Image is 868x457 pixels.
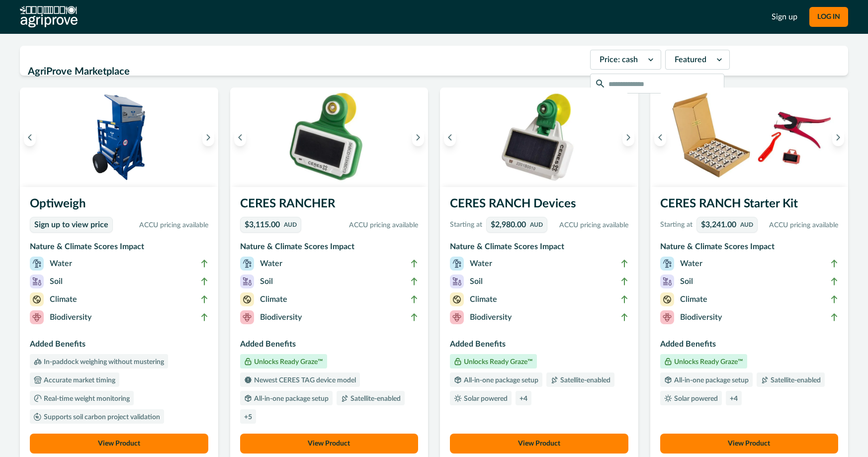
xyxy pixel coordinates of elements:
[520,395,527,402] p: + 4
[450,241,628,257] h3: Nature & Climate Scores Impact
[252,359,323,366] p: Unlocks Ready Graze™
[660,434,839,454] button: View Product
[50,258,72,270] p: Water
[412,128,424,146] button: Next image
[444,128,456,146] button: Previous image
[42,359,164,366] p: In-paddock weighing without mustering
[260,311,302,323] p: Biodiversity
[450,195,628,217] h3: CERES RANCH Devices
[462,395,508,402] p: Solar powered
[240,338,419,354] h3: Added Benefits
[440,88,638,187] img: A single CERES RANCH device
[42,377,115,384] p: Accurate market timing
[450,338,628,354] h3: Added Benefits
[530,222,543,228] p: AUD
[30,241,208,257] h3: Nature & Climate Scores Impact
[230,88,429,187] img: A single CERES RANCHER device
[42,414,160,421] p: Supports soil carbon project validation
[660,195,839,217] h3: CERES RANCH Starter Kit
[558,377,610,384] p: Satellite-enabled
[240,434,419,454] button: View Product
[462,377,538,384] p: All-in-one package setup
[202,128,214,146] button: Next image
[240,241,419,257] h3: Nature & Climate Scores Impact
[30,434,208,454] button: View Product
[680,311,722,323] p: Biodiversity
[730,395,738,402] p: + 4
[491,221,526,229] p: $2,980.00
[28,62,584,81] h2: AgriProve Marketplace
[305,220,419,231] p: ACCU pricing available
[470,293,497,305] p: Climate
[30,217,113,233] a: Sign up to view price
[240,195,419,217] h3: CERES RANCHER
[769,377,821,384] p: Satellite-enabled
[551,220,628,231] p: ACCU pricing available
[809,7,848,27] button: LOG IN
[50,275,63,287] p: Soil
[832,128,844,146] button: Next image
[654,128,666,146] button: Previous image
[34,220,108,230] p: Sign up to view price
[450,220,482,230] p: Starting at
[252,395,329,402] p: All-in-one package setup
[348,395,401,402] p: Satellite-enabled
[672,359,743,366] p: Unlocks Ready Graze™
[244,414,252,421] p: + 5
[470,275,483,287] p: Soil
[260,293,287,305] p: Climate
[701,221,736,229] p: $3,241.00
[660,338,839,354] h3: Added Benefits
[50,293,77,305] p: Climate
[762,220,839,231] p: ACCU pricing available
[117,220,208,231] p: ACCU pricing available
[672,395,718,402] p: Solar powered
[470,311,512,323] p: Biodiversity
[772,11,797,23] a: Sign up
[20,88,218,187] img: An Optiweigh unit
[740,222,753,228] p: AUD
[42,395,130,402] p: Real-time weight monitoring
[30,195,208,217] h3: Optiweigh
[20,6,78,28] img: AgriProve logo
[50,311,91,323] p: Biodiversity
[660,241,839,257] h3: Nature & Climate Scores Impact
[680,293,707,305] p: Climate
[30,338,208,354] h3: Added Benefits
[622,128,634,146] button: Next image
[470,258,492,270] p: Water
[650,88,849,187] img: A CERES RANCH starter kit
[260,275,273,287] p: Soil
[252,377,356,384] p: Newest CERES TAG device model
[245,221,280,229] p: $3,115.00
[660,220,693,230] p: Starting at
[672,377,749,384] p: All-in-one package setup
[450,434,628,454] button: View Product
[24,128,36,146] button: Previous image
[284,222,297,228] p: AUD
[260,258,282,270] p: Water
[680,258,702,270] p: Water
[234,128,246,146] button: Previous image
[680,275,693,287] p: Soil
[462,359,533,366] p: Unlocks Ready Graze™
